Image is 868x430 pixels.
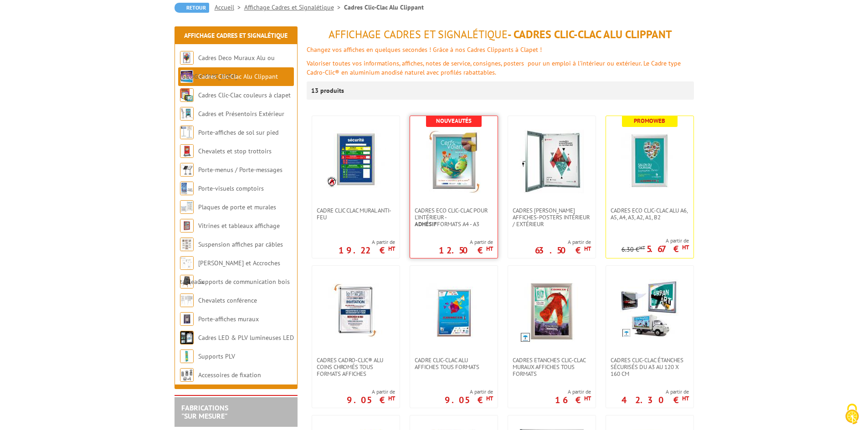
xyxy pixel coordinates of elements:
[198,128,278,137] a: Porte-affiches de sol sur pied
[555,388,591,395] span: A partir de
[410,357,498,370] a: Cadre Clic-Clac Alu affiches tous formats
[388,395,395,402] sup: HT
[307,29,694,40] h1: - Cadres Clic-Clac Alu Clippant
[647,246,689,252] p: 5.67 €
[184,31,288,40] a: Affichage Cadres et Signalétique
[317,207,395,221] span: Cadre CLIC CLAC Mural ANTI-FEU
[215,3,244,11] a: Accueil
[415,220,437,228] strong: Adhésif
[836,399,868,430] button: Cookies (fenêtre modale)
[621,246,645,253] p: 6.30 €
[621,388,689,395] span: A partir de
[555,397,591,403] p: 16 €
[535,248,591,253] p: 63.50 €
[311,81,345,100] p: 13 produits
[520,279,584,343] img: Cadres Etanches Clic-Clac muraux affiches tous formats
[180,219,194,233] img: Vitrines et tableaux affichage
[180,238,194,251] img: Suspension affiches par câbles
[307,59,681,76] font: Valoriser toutes vos informations, affiches, notes de service, consignes, posters pour un emploi ...
[439,238,493,246] span: A partir de
[422,279,486,343] img: Cadre Clic-Clac Alu affiches tous formats
[198,371,261,379] a: Accessoires de fixation
[312,207,400,221] a: Cadre CLIC CLAC Mural ANTI-FEU
[584,245,591,253] sup: HT
[198,334,294,342] a: Cadres LED & PLV lumineuses LED
[180,256,194,270] img: Cimaises et Accroches tableaux
[180,54,275,81] a: Cadres Deco Muraux Alu ou [GEOGRAPHIC_DATA]
[606,357,693,377] a: Cadres Clic-Clac Étanches Sécurisés du A3 au 120 x 160 cm
[307,46,542,54] font: Changez vos affiches en quelques secondes ! Grâce à nos Cadres Clippants à Clapet !
[639,244,645,251] sup: HT
[436,117,472,125] b: Nouveautés
[388,245,395,253] sup: HT
[606,207,693,221] a: Cadres Eco Clic-Clac alu A6, A5, A4, A3, A2, A1, B2
[180,126,194,139] img: Porte-affiches de sol sur pied
[198,315,259,323] a: Porte-affiches muraux
[486,245,493,253] sup: HT
[198,222,280,230] a: Vitrines et tableaux affichage
[181,403,228,420] a: FABRICATIONS"Sur Mesure"
[317,357,395,377] span: Cadres Cadro-Clic® Alu coins chromés tous formats affiches
[198,166,282,174] a: Porte-menus / Porte-messages
[324,279,388,343] img: Cadres Cadro-Clic® Alu coins chromés tous formats affiches
[339,248,395,253] p: 19.22 €
[415,207,493,228] span: Cadres Eco Clic-Clac pour l'intérieur - formats A4 - A3
[682,243,689,251] sup: HT
[347,388,395,395] span: A partir de
[180,331,194,344] img: Cadres LED & PLV lumineuses LED
[621,397,689,403] p: 42.30 €
[198,352,235,360] a: Supports PLV
[198,278,290,286] a: Supports de communication bois
[180,144,194,158] img: Chevalets et stop trottoirs
[198,72,278,81] a: Cadres Clic-Clac Alu Clippant
[513,357,591,377] span: Cadres Etanches Clic-Clac muraux affiches tous formats
[682,395,689,402] sup: HT
[312,357,400,377] a: Cadres Cadro-Clic® Alu coins chromés tous formats affiches
[326,130,385,189] img: Cadre CLIC CLAC Mural ANTI-FEU
[621,237,689,244] span: A partir de
[180,368,194,382] img: Accessoires de fixation
[329,27,508,41] span: Affichage Cadres et Signalétique
[513,207,591,228] span: Cadres [PERSON_NAME] affiches-posters intérieur / extérieur
[180,88,194,102] img: Cadres Clic-Clac couleurs à clapet
[344,3,424,12] li: Cadres Clic-Clac Alu Clippant
[180,259,280,286] a: [PERSON_NAME] et Accroches tableaux
[841,403,863,425] img: Cookies (fenêtre modale)
[445,388,493,395] span: A partir de
[180,163,194,177] img: Porte-menus / Porte-messages
[445,397,493,403] p: 9.05 €
[198,240,283,248] a: Suspension affiches par câbles
[611,357,689,377] span: Cadres Clic-Clac Étanches Sécurisés du A3 au 120 x 160 cm
[198,203,276,211] a: Plaques de porte et murales
[180,200,194,214] img: Plaques de porte et murales
[584,395,591,402] sup: HT
[198,110,284,118] a: Cadres et Présentoirs Extérieur
[634,117,665,125] b: Promoweb
[415,357,493,370] span: Cadre Clic-Clac Alu affiches tous formats
[180,51,194,65] img: Cadres Deco Muraux Alu ou Bois
[410,207,498,228] a: Cadres Eco Clic-Clac pour l'intérieur -Adhésifformats A4 - A3
[180,293,194,307] img: Chevalets conférence
[618,130,682,193] img: Cadres Eco Clic-Clac alu A6, A5, A4, A3, A2, A1, B2
[520,130,584,193] img: Cadres vitrines affiches-posters intérieur / extérieur
[180,182,194,195] img: Porte-visuels comptoirs
[198,147,272,155] a: Chevalets et stop trottoirs
[244,3,344,11] a: Affichage Cadres et Signalétique
[175,3,209,13] a: Retour
[198,91,291,99] a: Cadres Clic-Clac couleurs à clapet
[180,107,194,121] img: Cadres et Présentoirs Extérieur
[439,248,493,253] p: 12.50 €
[611,207,689,221] span: Cadres Eco Clic-Clac alu A6, A5, A4, A3, A2, A1, B2
[422,130,486,193] img: Cadres Eco Clic-Clac pour l'intérieur - <strong>Adhésif</strong> formats A4 - A3
[535,238,591,246] span: A partir de
[198,184,264,192] a: Porte-visuels comptoirs
[620,279,679,339] img: Cadres Clic-Clac Étanches Sécurisés du A3 au 120 x 160 cm
[180,349,194,363] img: Supports PLV
[508,207,596,228] a: Cadres [PERSON_NAME] affiches-posters intérieur / extérieur
[339,238,395,246] span: A partir de
[486,395,493,402] sup: HT
[347,397,395,403] p: 9.05 €
[508,357,596,377] a: Cadres Etanches Clic-Clac muraux affiches tous formats
[180,312,194,326] img: Porte-affiches muraux
[198,296,257,304] a: Chevalets conférence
